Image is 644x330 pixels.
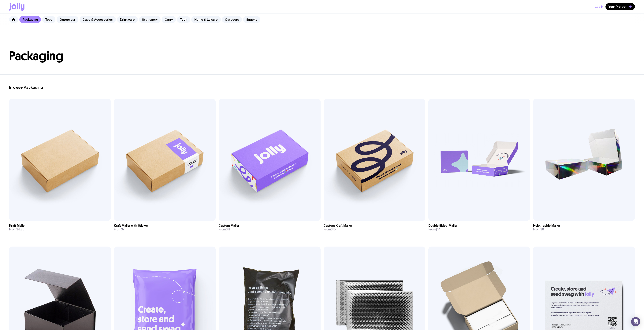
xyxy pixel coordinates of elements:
[177,16,190,23] a: Tech
[191,16,221,23] a: Home & Leisure
[226,227,230,231] span: $11
[219,221,320,234] a: Custom MailerFrom$11
[428,221,530,234] a: Double Sided-MailerFrom$14
[243,16,260,23] a: Snacks
[533,224,560,228] h3: Holographic Mailer
[114,221,216,234] a: Kraft Mailer with StickerFrom$7
[533,228,544,231] span: From
[9,224,26,228] h3: Kraft Mailer
[19,16,41,23] a: Packaging
[219,228,230,231] span: From
[162,16,176,23] a: Carry
[9,228,24,231] span: From
[117,16,138,23] a: Drinkware
[222,16,242,23] a: Outdoors
[9,85,635,90] h2: Browse Packaging
[324,224,352,228] h3: Custom Kraft Mailer
[9,221,111,234] a: Kraft MailerFrom$4.25
[80,16,116,23] a: Caps & Accessories
[121,227,124,231] span: $7
[16,227,24,231] span: $4.25
[324,228,336,231] span: From
[331,227,336,231] span: $10
[114,224,148,228] h3: Kraft Mailer with Sticker
[57,16,78,23] a: Outerwear
[324,221,425,234] a: Custom Kraft MailerFrom$10
[631,317,640,326] div: Open Intercom Messenger
[595,3,604,10] button: Log In
[428,224,457,228] h3: Double Sided-Mailer
[42,16,55,23] a: Tops
[114,228,124,231] span: From
[436,227,440,231] span: $14
[605,3,635,10] button: Your Project
[9,50,635,62] h1: Packaging
[533,221,635,234] a: Holographic MailerFrom$8
[428,228,440,231] span: From
[540,227,544,231] span: $8
[609,5,627,9] span: Your Project
[139,16,161,23] a: Stationery
[219,224,239,228] h3: Custom Mailer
